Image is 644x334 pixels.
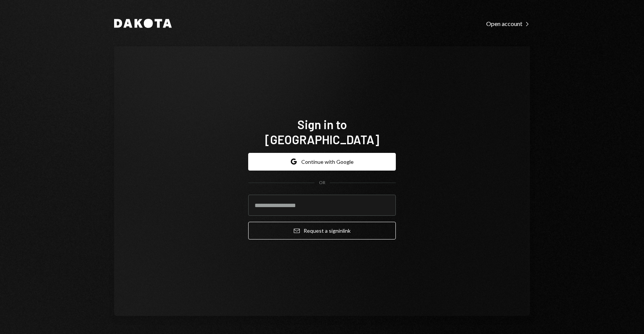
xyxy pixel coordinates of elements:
a: Open account [486,19,530,27]
button: Continue with Google [248,153,396,171]
div: OR [319,180,325,186]
div: Open account [486,20,530,27]
button: Request a signinlink [248,222,396,239]
h1: Sign in to [GEOGRAPHIC_DATA] [248,117,396,147]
